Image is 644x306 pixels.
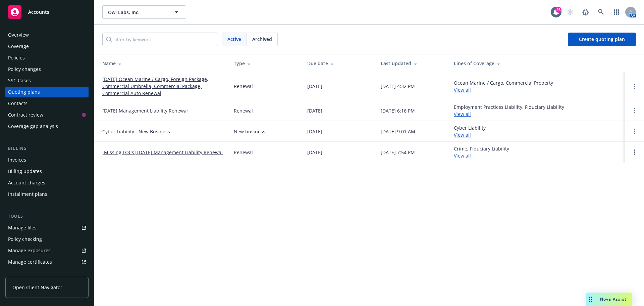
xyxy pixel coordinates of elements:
[563,5,577,19] a: Start snowing
[8,64,41,75] div: Policy changes
[5,245,89,256] a: Manage exposures
[555,7,561,13] div: 26
[102,149,223,156] a: [Missing LOCs] [DATE] Management Liability Renewal
[5,75,89,86] a: SSC Cases
[8,257,52,267] div: Manage certificates
[102,107,188,114] a: [DATE] Management Liability Renewal
[5,177,89,188] a: Account charges
[454,60,620,67] div: Lines of Coverage
[5,189,89,200] a: Installment plans
[5,145,89,152] div: Billing
[631,127,639,135] a: Open options
[234,83,253,90] div: Renewal
[631,82,639,90] a: Open options
[5,3,89,21] a: Accounts
[8,75,31,86] div: SSC Cases
[579,5,592,19] a: Report a Bug
[631,148,639,156] a: Open options
[8,52,25,63] div: Policies
[28,9,49,15] span: Accounts
[8,222,37,233] div: Manage files
[454,132,471,138] a: View all
[307,83,322,90] div: [DATE]
[8,245,51,256] div: Manage exposures
[454,103,564,118] div: Employment Practices Liability, Fiduciary Liability
[5,155,89,165] a: Invoices
[8,30,29,40] div: Overview
[8,177,45,188] div: Account charges
[600,296,627,302] span: Nova Assist
[5,98,89,109] a: Contacts
[454,145,509,159] div: Crime, Fiduciary Liability
[8,121,58,132] div: Coverage gap analysis
[586,293,632,306] button: Nova Assist
[631,106,639,115] a: Open options
[8,87,40,97] div: Quoting plans
[586,293,595,306] div: Drag to move
[5,30,89,40] a: Overview
[8,155,26,165] div: Invoices
[102,76,223,97] a: [DATE] Ocean Marine / Cargo, Foreign Package, Commercial Umbrella, Commercial Package, Commercial...
[102,60,223,67] div: Name
[8,268,42,279] div: Manage claims
[8,110,43,120] div: Contract review
[5,213,89,220] div: Tools
[8,98,28,109] div: Contacts
[454,111,471,117] a: View all
[568,33,636,46] a: Create quoting plan
[454,152,471,159] a: View all
[102,33,218,46] input: Filter by keyword...
[454,79,553,93] div: Ocean Marine / Cargo, Commercial Property
[307,128,322,135] div: [DATE]
[12,284,62,291] span: Open Client Navigator
[5,222,89,233] a: Manage files
[8,41,29,52] div: Coverage
[579,36,625,42] span: Create quoting plan
[8,189,47,200] div: Installment plans
[307,60,370,67] div: Due date
[381,60,443,67] div: Last updated
[5,268,89,279] a: Manage claims
[5,87,89,97] a: Quoting plans
[5,121,89,132] a: Coverage gap analysis
[5,234,89,245] a: Policy checking
[5,110,89,120] a: Contract review
[5,64,89,75] a: Policy changes
[454,87,471,93] a: View all
[594,5,608,19] a: Search
[381,83,415,90] div: [DATE] 4:32 PM
[381,107,415,114] div: [DATE] 6:16 PM
[102,128,170,135] a: Cyber Liability - New Business
[108,9,166,16] span: Owl Labs, Inc.
[307,149,322,156] div: [DATE]
[252,36,272,43] span: Archived
[307,107,322,114] div: [DATE]
[8,166,42,177] div: Billing updates
[381,128,415,135] div: [DATE] 9:01 AM
[381,149,415,156] div: [DATE] 7:54 PM
[234,149,253,156] div: Renewal
[102,5,186,19] button: Owl Labs, Inc.
[5,257,89,267] a: Manage certificates
[610,5,623,19] a: Switch app
[8,234,42,245] div: Policy checking
[234,60,297,67] div: Type
[5,52,89,63] a: Policies
[5,166,89,177] a: Billing updates
[234,128,265,135] div: New business
[227,36,241,43] span: Active
[454,124,486,138] div: Cyber Liability
[234,107,253,114] div: Renewal
[5,41,89,52] a: Coverage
